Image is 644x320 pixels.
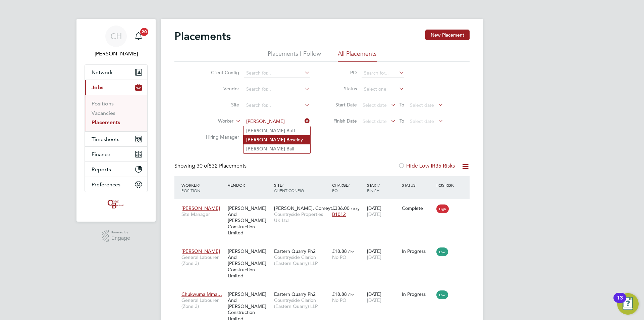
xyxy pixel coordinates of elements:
[362,68,404,78] input: Search for...
[106,199,126,210] img: oneillandbrennan-logo-retina.png
[92,166,111,173] span: Reports
[274,248,316,254] span: Eastern Quarry Ph2
[286,137,289,143] b: B
[244,126,310,135] li: utt
[174,163,248,170] div: Showing
[402,248,433,254] div: In Progress
[367,211,381,217] span: [DATE]
[365,245,400,264] div: [DATE]
[338,50,377,62] li: All Placements
[436,247,448,256] span: Low
[102,230,130,242] a: Powered byEngage
[92,151,110,157] span: Finance
[201,86,239,92] label: Vendor
[286,128,289,134] b: B
[617,293,639,315] button: Open Resource Center, 13 new notifications
[274,205,337,211] span: [PERSON_NAME], Comeyt…
[181,254,224,266] span: General Labourer (Zone 3)
[226,202,272,239] div: [PERSON_NAME] And [PERSON_NAME] Construction Limited
[92,69,113,76] span: Network
[174,30,231,43] h2: Placements
[348,249,354,254] span: / hr
[201,134,239,140] label: Hiring Manager
[76,19,156,222] nav: Main navigation
[367,254,381,260] span: [DATE]
[180,244,470,250] a: [PERSON_NAME]General Labourer (Zone 3)[PERSON_NAME] And [PERSON_NAME] Construction LimitedEastern...
[274,254,329,266] span: Countryside Clarion (Eastern Quarry) LLP
[85,132,147,146] button: Timesheets
[92,181,120,188] span: Preferences
[197,163,209,169] span: 30 of
[244,144,310,153] li: all
[85,80,147,95] button: Jobs
[398,163,455,169] label: Hide Low IR35 Risks
[197,163,247,169] span: 832 Placements
[110,32,122,41] span: CH
[111,235,130,241] span: Engage
[181,182,200,193] span: / Position
[201,102,239,108] label: Site
[327,102,357,108] label: Start Date
[195,118,233,125] label: Worker
[332,182,350,193] span: / PO
[363,118,387,124] span: Select date
[85,162,147,177] button: Reports
[85,147,147,162] button: Finance
[181,205,220,211] span: [PERSON_NAME]
[362,85,404,94] input: Select one
[274,297,329,309] span: Countryside Clarion (Eastern Quarry) LLP
[268,50,321,62] li: Placements I Follow
[244,68,310,78] input: Search for...
[180,179,226,196] div: Worker
[246,146,285,152] b: [PERSON_NAME]
[397,117,406,125] span: To
[140,28,148,36] span: 20
[244,101,310,110] input: Search for...
[332,248,347,254] span: £18.88
[367,182,380,193] span: / Finish
[201,70,239,76] label: Client Config
[244,85,310,94] input: Search for...
[400,179,435,191] div: Status
[436,204,449,213] span: High
[92,119,120,126] a: Placements
[402,291,433,297] div: In Progress
[111,230,130,235] span: Powered by
[274,211,329,223] span: Countryside Properties UK Ltd
[365,288,400,307] div: [DATE]
[226,245,272,282] div: [PERSON_NAME] And [PERSON_NAME] Construction Limited
[332,211,346,217] span: B1012
[274,182,304,193] span: / Client Config
[327,118,357,124] label: Finish Date
[85,26,148,58] a: CH[PERSON_NAME]
[332,254,346,260] span: No PO
[85,177,147,192] button: Preferences
[410,102,434,108] span: Select date
[85,65,147,80] button: Network
[132,26,145,47] a: 20
[244,117,310,126] input: Search for...
[410,118,434,124] span: Select date
[617,298,623,307] div: 13
[181,211,224,217] span: Site Manager
[92,110,115,116] a: Vacancies
[92,100,114,107] a: Positions
[246,128,285,134] b: [PERSON_NAME]
[244,135,310,144] li: oseley
[181,297,224,309] span: General Labourer (Zone 3)
[327,70,357,76] label: PO
[274,291,316,297] span: Eastern Quarry Ph2
[332,291,347,297] span: £18.88
[226,179,272,191] div: Vendor
[435,179,458,191] div: IR35 Risk
[286,146,289,152] b: B
[181,291,222,297] span: Chukwuma Mma…
[180,201,470,207] a: [PERSON_NAME]Site Manager[PERSON_NAME] And [PERSON_NAME] Construction Limited[PERSON_NAME], Comey...
[425,30,470,40] button: New Placement
[436,290,448,299] span: Low
[397,100,406,109] span: To
[272,179,330,196] div: Site
[327,86,357,92] label: Status
[365,179,400,196] div: Start
[92,136,119,142] span: Timesheets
